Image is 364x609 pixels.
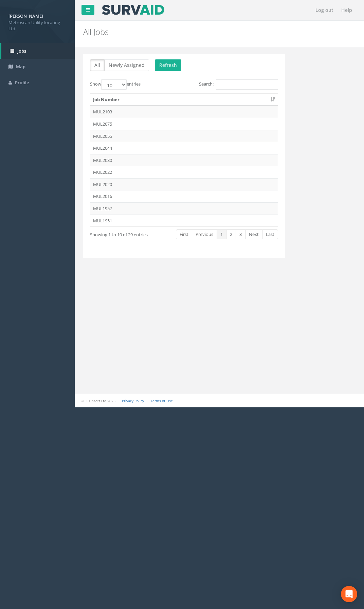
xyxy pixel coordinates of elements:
[192,229,217,239] a: Previous
[90,190,278,202] td: MUL2016
[8,13,43,19] strong: [PERSON_NAME]
[122,399,144,403] a: Privacy Policy
[90,142,278,154] td: MUL2044
[262,229,278,239] a: Last
[90,106,278,118] td: MUL2103
[217,229,226,239] a: 1
[90,215,278,227] td: MUL1951
[90,130,278,142] td: MUL2055
[81,399,115,403] small: © Kullasoft Ltd 2025
[83,27,356,36] h2: All Jobs
[90,154,278,166] td: MUL2030
[199,79,278,90] label: Search:
[90,178,278,190] td: MUL2020
[15,79,29,86] span: Profile
[8,19,66,32] span: Metroscan Utility locating Ltd.
[90,118,278,130] td: MUL2075
[90,94,278,106] th: Job Number: activate to sort column ascending
[155,59,181,71] button: Refresh
[1,43,75,59] a: Jobs
[226,229,236,239] a: 2
[176,229,192,239] a: First
[104,59,149,71] button: Newly Assigned
[150,399,173,403] a: Terms of Use
[16,63,25,70] span: Map
[90,79,141,90] label: Show entries
[90,59,105,71] button: All
[17,48,26,54] span: Jobs
[236,229,245,239] a: 3
[90,229,162,238] div: Showing 1 to 10 of 29 entries
[8,11,66,32] a: [PERSON_NAME] Metroscan Utility locating Ltd.
[90,202,278,215] td: MUL1957
[216,79,278,90] input: Search:
[90,166,278,178] td: MUL2022
[341,586,357,602] div: Open Intercom Messenger
[245,229,262,239] a: Next
[101,79,127,90] select: Showentries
